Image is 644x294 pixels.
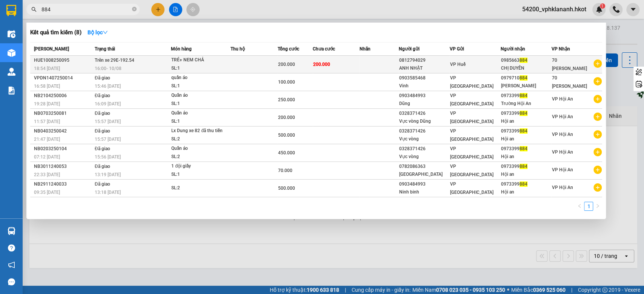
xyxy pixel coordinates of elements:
[95,111,110,116] span: Đã giao
[399,163,449,171] div: 0782086363
[95,172,121,177] span: 13:19 [DATE]
[34,92,92,100] div: NB2104250006
[34,145,92,153] div: NB0203250104
[95,84,121,89] span: 15:46 [DATE]
[95,101,121,107] span: 16:09 [DATE]
[171,46,192,52] span: Món hàng
[103,30,108,35] span: down
[552,58,587,71] span: 70 [PERSON_NAME]
[450,46,464,52] span: VP Gửi
[278,150,295,155] span: 450.000
[593,113,602,121] span: plus-circle
[399,171,449,178] div: [GEOGRAPHIC_DATA]
[360,46,370,52] span: Nhãn
[399,127,449,135] div: 0328371426
[595,204,600,208] span: right
[171,162,228,171] div: 1 đội giầy
[95,128,110,134] span: Đã giao
[399,145,449,153] div: 0328371426
[501,117,551,125] div: Hội an
[520,75,527,81] span: 884
[552,132,573,137] span: VP Hội An
[520,164,527,169] span: 884
[399,46,420,52] span: Người gửi
[8,261,15,268] span: notification
[278,115,295,120] span: 200.000
[501,82,551,90] div: [PERSON_NAME]
[34,180,92,188] div: NB2911240033
[41,5,131,14] input: Tìm tên, số ĐT hoặc mã đơn
[501,56,551,64] div: 0985663
[132,6,137,13] span: close-circle
[520,93,527,98] span: 884
[6,5,16,16] img: logo-vxr
[95,75,110,81] span: Đã giao
[88,29,108,35] strong: Bộ lọc
[8,68,15,76] img: warehouse-icon
[8,244,15,251] span: question-circle
[278,97,295,102] span: 250.000
[95,66,121,71] span: 16:00 - 10/08
[501,153,551,161] div: Hội an
[552,96,573,102] span: VP Hội An
[593,202,602,211] button: right
[520,128,527,134] span: 884
[501,92,551,100] div: 0973399
[171,109,228,117] div: Quần áo
[34,56,92,64] div: HUE1008250095
[95,164,110,169] span: Đã giao
[593,166,602,174] span: plus-circle
[34,119,60,124] span: 11:57 [DATE]
[399,135,449,143] div: Vực vòng
[34,163,92,171] div: NB3011240053
[171,100,228,108] div: SL: 1
[399,100,449,108] div: Dũng
[171,135,228,143] div: SL: 2
[171,74,228,82] div: quần áo
[399,110,449,117] div: 0328371426
[501,171,551,178] div: Hội an
[171,56,228,64] div: TRÉ+ NEM CHẢ
[34,154,60,160] span: 07:12 [DATE]
[450,164,493,177] span: VP [GEOGRAPHIC_DATA]
[501,127,551,135] div: 0973399
[399,188,449,196] div: Ninh binh
[34,137,60,142] span: 21:47 [DATE]
[277,46,299,52] span: Tổng cước
[278,186,295,191] span: 500.000
[593,95,602,103] span: plus-circle
[501,100,551,108] div: Trường Hội An
[30,29,81,37] h3: Kết quả tìm kiếm ( 8 )
[584,202,593,210] a: 1
[171,153,228,161] div: SL: 2
[450,111,493,124] span: VP [GEOGRAPHIC_DATA]
[95,46,115,52] span: Trạng thái
[95,58,134,63] span: Trên xe 29E-192.54
[31,7,37,12] span: search
[95,154,121,160] span: 15:56 [DATE]
[34,66,60,71] span: 18:54 [DATE]
[501,64,551,72] div: CHỊ DUYÊN
[171,64,228,73] div: SL: 1
[584,202,593,211] li: 1
[450,128,493,142] span: VP [GEOGRAPHIC_DATA]
[552,167,573,172] span: VP Hội An
[593,59,602,68] span: plus-circle
[95,181,110,187] span: Đã giao
[501,110,551,117] div: 0973399
[95,119,121,124] span: 15:57 [DATE]
[552,149,573,155] span: VP Hội An
[593,77,602,85] span: plus-circle
[171,145,228,153] div: Quần áo
[551,46,570,52] span: VP Nhận
[399,56,449,64] div: 0812794029
[132,7,137,11] span: close-circle
[278,133,295,138] span: 500.000
[593,183,602,192] span: plus-circle
[34,190,60,195] span: 09:35 [DATE]
[501,188,551,196] div: Hội an
[313,46,335,52] span: Chưa cước
[501,46,525,52] span: Người nhận
[450,75,493,89] span: VP [GEOGRAPHIC_DATA]
[399,117,449,125] div: Vực vòng Dũng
